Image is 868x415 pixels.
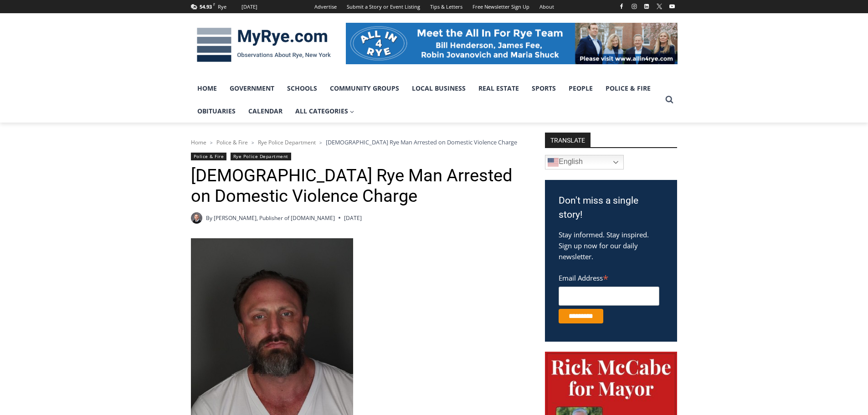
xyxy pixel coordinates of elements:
[661,92,678,108] button: View Search Form
[525,77,562,100] a: Sports
[231,153,291,160] a: Rye Police Department
[545,133,591,147] strong: TRANSLATE
[289,100,361,123] a: All Categories
[295,106,354,116] span: All Categories
[214,214,335,222] a: [PERSON_NAME], Publisher of [DOMAIN_NAME]
[213,2,215,7] span: F
[559,229,663,262] p: Stay informed. Stay inspired. Sign up now for our daily newsletter.
[191,138,206,146] a: Home
[654,1,665,12] a: X
[191,153,227,160] a: Police & Fire
[191,77,661,123] nav: Primary Navigation
[319,139,322,146] span: >
[242,100,289,123] a: Calendar
[559,269,659,285] label: Email Address
[641,1,652,12] a: Linkedin
[559,194,663,222] h3: Don't miss a single story!
[324,77,406,100] a: Community Groups
[200,3,212,10] span: 54.93
[191,100,242,123] a: Obituaries
[562,77,599,100] a: People
[281,77,324,100] a: Schools
[472,77,525,100] a: Real Estate
[210,139,213,146] span: >
[548,157,559,168] img: en
[344,214,362,222] time: [DATE]
[223,77,281,100] a: Government
[241,3,257,11] div: [DATE]
[252,139,254,146] span: >
[346,23,678,64] img: All in for Rye
[191,21,337,69] img: MyRye.com
[191,212,202,224] a: Author image
[599,77,657,100] a: Police & Fire
[667,1,678,12] a: YouTube
[218,3,226,11] div: Rye
[191,165,521,207] h1: [DEMOGRAPHIC_DATA] Rye Man Arrested on Domestic Violence Charge
[406,77,472,100] a: Local Business
[216,138,248,146] a: Police & Fire
[191,77,223,100] a: Home
[545,155,624,169] a: English
[616,1,627,12] a: Facebook
[629,1,640,12] a: Instagram
[191,138,521,147] nav: Breadcrumbs
[206,214,212,222] span: By
[258,138,316,146] a: Rye Police Department
[326,138,517,146] span: [DEMOGRAPHIC_DATA] Rye Man Arrested on Domestic Violence Charge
